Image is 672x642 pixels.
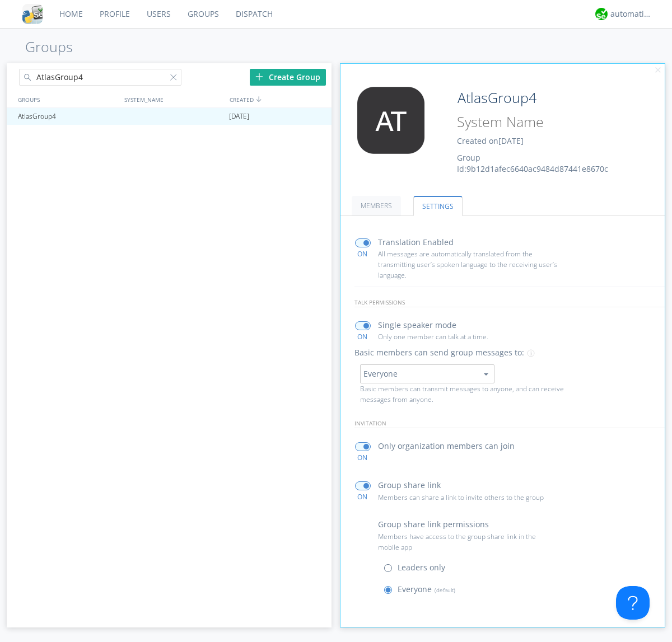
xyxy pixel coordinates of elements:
div: ON [350,332,375,341]
span: Group Id: 9b12d1afec6640ac9484d87441e8670c [457,152,608,174]
p: Leaders only [398,561,445,574]
img: cddb5a64eb264b2086981ab96f4c1ba7 [22,4,43,24]
img: 373638.png [349,87,433,154]
a: SETTINGS [413,196,463,216]
div: SYSTEM_NAME [122,91,227,107]
p: Basic members can send group messages to: [354,346,524,359]
div: ON [350,453,375,462]
p: talk permissions [354,298,665,307]
p: Members have access to the group share link in the mobile app [378,531,557,552]
div: GROUPS [15,91,119,107]
p: Group share link permissions [378,518,489,531]
div: AtlasGroup4 [15,108,120,125]
div: CREATED [227,91,333,107]
input: Search groups [19,69,181,86]
input: Group Name [453,87,634,109]
a: AtlasGroup4[DATE] [7,108,332,125]
span: Created on [457,135,524,146]
p: Translation Enabled [378,236,454,249]
input: System Name [453,111,634,133]
button: Everyone [360,364,494,383]
p: Group share link [378,479,441,491]
div: automation+atlas [610,8,652,20]
img: d2d01cd9b4174d08988066c6d424eccd [595,8,608,20]
iframe: Toggle Customer Support [616,586,650,620]
p: All messages are automatically translated from the transmitting user’s spoken language to the rec... [378,249,557,281]
p: Members can share a link to invite others to the group [378,492,557,503]
p: Single speaker mode [378,319,456,331]
span: [DATE] [229,108,249,125]
img: cancel.svg [654,67,662,74]
p: Everyone [398,583,455,596]
span: (default) [432,586,455,594]
img: plus.svg [255,73,263,81]
p: Basic members can transmit messages to anyone, and can receive messages from anyone. [360,383,570,405]
span: [DATE] [498,135,524,146]
p: Only one member can talk at a time. [378,331,557,342]
div: ON [350,492,375,502]
div: ON [350,249,375,259]
a: MEMBERS [352,196,401,215]
div: Create Group [250,69,326,86]
p: Only organization members can join [378,440,515,452]
p: invitation [354,419,665,428]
